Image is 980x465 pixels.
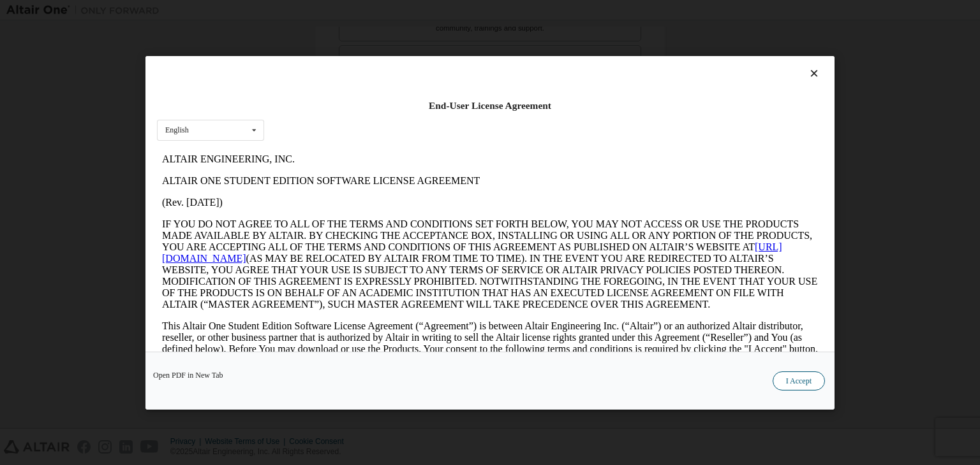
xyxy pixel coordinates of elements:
[5,5,661,17] p: ALTAIR ENGINEERING, INC.
[5,172,661,218] p: This Altair One Student Edition Software License Agreement (“Agreement”) is between Altair Engine...
[773,371,825,390] button: I Accept
[5,70,661,162] p: IF YOU DO NOT AGREE TO ALL OF THE TERMS AND CONDITIONS SET FORTH BELOW, YOU MAY NOT ACCESS OR USE...
[157,99,823,112] div: End-User License Agreement
[5,48,661,60] p: (Rev. [DATE])
[5,93,625,115] a: [URL][DOMAIN_NAME]
[165,126,189,134] div: English
[5,27,661,38] p: ALTAIR ONE STUDENT EDITION SOFTWARE LICENSE AGREEMENT
[153,371,223,379] a: Open PDF in New Tab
